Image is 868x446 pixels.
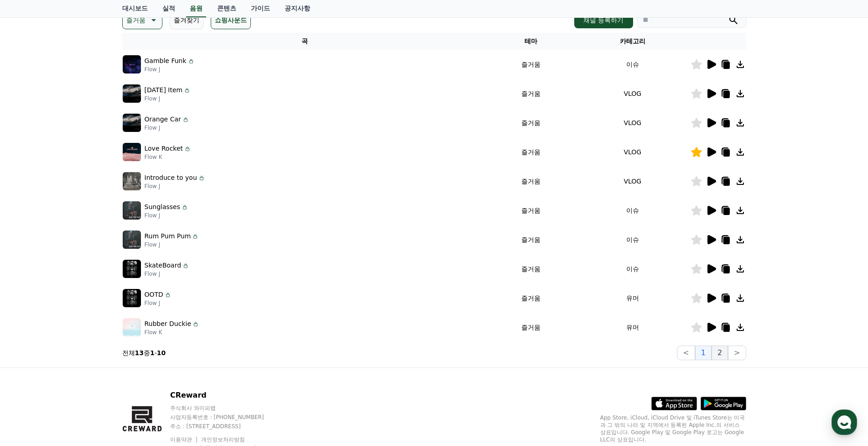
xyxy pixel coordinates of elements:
[170,404,281,412] p: 주식회사 와이피랩
[575,254,690,283] td: 이슈
[575,108,690,137] td: VLOG
[145,85,183,95] p: [DATE] Item
[487,33,575,50] th: 테마
[157,349,166,357] strong: 10
[123,114,141,132] img: music
[145,329,200,336] p: Flow K
[728,346,746,360] button: >
[487,283,575,313] td: 즐거움
[123,289,141,307] img: music
[575,313,690,342] td: 유머
[123,143,141,161] img: music
[145,241,199,248] p: Flow J
[575,196,690,225] td: 이슈
[575,33,690,50] th: 카테고리
[487,50,575,79] td: 즐거움
[145,290,163,299] p: OOTD
[123,201,141,220] img: music
[487,167,575,196] td: 즐거움
[170,11,203,29] button: 즐겨찾기
[575,50,690,79] td: 이슈
[575,225,690,254] td: 이슈
[211,11,251,29] button: 쇼핑사운드
[487,79,575,108] td: 즐거움
[145,144,183,153] p: Love Rocket
[575,167,690,196] td: VLOG
[201,436,245,443] a: 개인정보처리방침
[122,11,162,29] button: 즐거움
[145,124,189,131] p: Flow J
[126,14,146,26] p: 즐거움
[145,56,187,66] p: Gamble Funk
[170,423,281,430] p: 주소 : [STREET_ADDRESS]
[145,66,195,73] p: Flow J
[712,346,728,360] button: 2
[145,299,172,307] p: Flow J
[3,289,60,312] a: 홈
[122,348,166,357] p: 전체 중 -
[145,115,181,124] p: Orange Car
[487,313,575,342] td: 즐거움
[145,270,190,278] p: Flow J
[145,153,192,161] p: Flow K
[487,196,575,225] td: 즐거움
[145,319,192,329] p: Rubber Duckie
[575,137,690,167] td: VLOG
[123,84,141,103] img: music
[141,303,152,310] span: 설정
[695,346,712,360] button: 1
[487,108,575,137] td: 즐거움
[575,283,690,313] td: 유머
[145,231,191,241] p: Rum Pum Pum
[145,95,191,102] p: Flow J
[123,260,141,278] img: music
[123,231,141,249] img: music
[145,212,188,219] p: Flow J
[574,12,633,28] button: 채널 등록하기
[145,183,205,190] p: Flow J
[60,289,118,312] a: 대화
[487,254,575,283] td: 즐거움
[145,173,197,183] p: Introduce to you
[123,55,141,73] img: music
[145,202,180,212] p: Sunglasses
[487,225,575,254] td: 즐거움
[677,346,695,360] button: <
[575,79,690,108] td: VLOG
[170,414,281,421] p: 사업자등록번호 : [PHONE_NUMBER]
[487,137,575,167] td: 즐거움
[135,349,144,357] strong: 13
[150,349,155,357] strong: 1
[600,414,746,443] p: App Store, iCloud, iCloud Drive 및 iTunes Store는 미국과 그 밖의 나라 및 지역에서 등록된 Apple Inc.의 서비스 상표입니다. Goo...
[29,303,34,310] span: 홈
[123,318,141,336] img: music
[170,390,281,401] p: CReward
[123,172,141,190] img: music
[145,261,182,270] p: SkateBoard
[83,304,94,311] span: 대화
[118,289,175,312] a: 설정
[122,33,487,50] th: 곡
[170,436,199,443] a: 이용약관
